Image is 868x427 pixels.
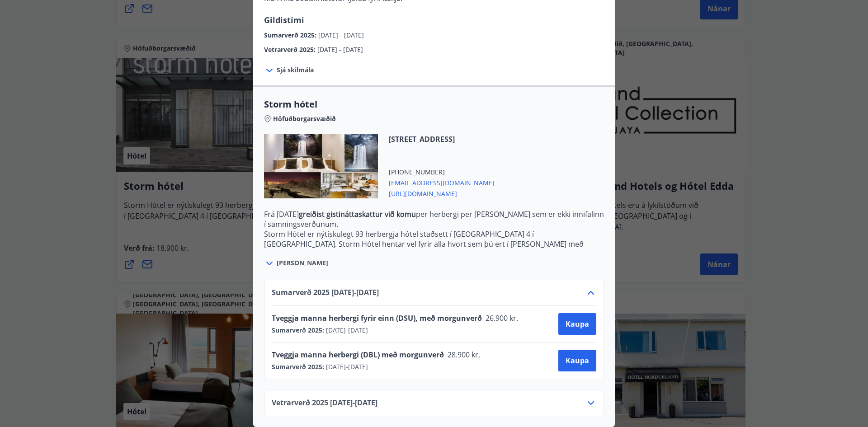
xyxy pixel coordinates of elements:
span: [DATE] - [DATE] [318,31,364,39]
span: Höfuðborgarsvæðið [273,114,336,123]
span: [DATE] - [DATE] [317,45,363,54]
p: Storm Hótel er nýtískulegt 93 herbergja hótel staðsett í [GEOGRAPHIC_DATA] 4 í [GEOGRAPHIC_DATA].... [264,229,604,269]
span: Sumarverð 2025 : [264,31,318,39]
span: [STREET_ADDRESS] [389,134,495,144]
span: Sjá skilmála [277,66,314,75]
span: Vetrarverð 2025 : [264,45,317,54]
strong: greiðist gistináttaskattur við komu [299,209,416,219]
span: Storm hótel [264,98,604,111]
span: [EMAIL_ADDRESS][DOMAIN_NAME] [389,177,495,188]
span: [PHONE_NUMBER] [389,168,495,177]
p: Frá [DATE] per herbergi per [PERSON_NAME] sem er ekki innifalinn í samningsverðunum. [264,209,604,229]
span: Gildistími [264,14,304,25]
span: [PERSON_NAME] [277,258,328,267]
span: [URL][DOMAIN_NAME] [389,188,495,198]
